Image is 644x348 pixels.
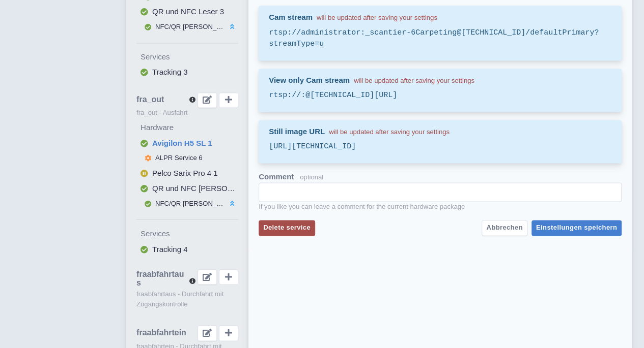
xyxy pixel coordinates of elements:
[486,224,522,231] span: Abbrechen
[536,224,617,231] span: Einstellungen speichern
[136,4,238,20] button: QR und NFC Leser 3
[152,68,187,76] span: Tracking 3
[141,51,238,63] label: Services
[269,12,437,23] label: Cam stream
[141,228,238,239] label: Services
[300,173,323,181] span: optional
[155,200,325,207] span: NFC/QR [PERSON_NAME] (Access IS ATR210) Status 4
[259,171,294,183] label: Comment
[136,151,238,165] button: ALPR Service 6
[136,241,238,257] button: Tracking 4
[136,65,238,80] button: Tracking 3
[136,108,238,118] small: fra_out - Ausfahrt
[155,23,325,30] span: NFC/QR [PERSON_NAME] (Access IS ATR210) Status 3
[152,169,217,177] span: Pelco Sarix Pro 4 1
[136,136,238,151] button: Avigilon H5 SL 1
[317,14,437,21] small: will be updated after saving your settings
[269,90,611,102] samp: rtsp://:@[TECHNICAL_ID][URL]
[136,181,238,197] button: QR und NFC [PERSON_NAME] 4
[136,95,164,104] span: fra_out
[152,244,187,253] span: Tracking 4
[152,184,268,193] span: QR und NFC [PERSON_NAME] 4
[329,128,450,136] small: will be updated after saving your settings
[354,77,474,84] small: will be updated after saving your settings
[136,197,238,211] button: NFC/QR [PERSON_NAME] (Access IS ATR210) Status 4
[136,166,238,181] button: Pelco Sarix Pro 4 1
[269,126,450,138] label: Still image URL
[531,220,622,236] button: Einstellungen speichern
[136,289,238,308] small: fraabfahrtaus - Durchfahrt mit Zugangskontrolle
[152,7,224,16] span: QR und NFC Leser 3
[259,220,315,236] button: Delete service
[269,141,611,153] samp: [URL][TECHNICAL_ID]
[136,328,186,337] span: fraabfahrtein
[152,139,212,147] span: Avigilon H5 SL 1
[136,20,238,34] button: NFC/QR [PERSON_NAME] (Access IS ATR210) Status 3
[269,27,611,50] samp: rtsp://administrator:_scantier-6Carpeting@[TECHNICAL_ID]/defaultPrimary?streamType=u
[155,154,203,162] span: ALPR Service 6
[259,202,622,212] small: If you like you can leave a comment for the current hardware package
[482,220,527,236] button: Abbrechen
[269,75,474,86] label: View only Cam stream
[136,269,187,287] span: fraabfahrtaus
[263,224,311,231] span: Delete service
[141,122,238,134] label: Hardware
